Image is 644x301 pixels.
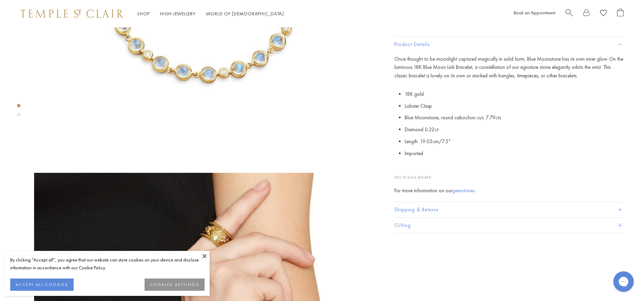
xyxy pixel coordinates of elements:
button: Shipping & Returns [394,202,624,217]
li: Blue Moonstone, round cabochon cut, 7.79cts [405,112,624,124]
div: By clicking “Accept all”, you agree that our website can store cookies on your device and disclos... [10,256,205,272]
button: Product Details [394,37,624,52]
a: Book an Appointment [514,10,555,16]
span: B14144-BM4RD [403,175,432,180]
button: ACCEPT ALL COOKIES [10,279,74,291]
a: World of [DEMOGRAPHIC_DATA]World of [DEMOGRAPHIC_DATA] [206,11,284,17]
img: Temple St. Clair [20,10,123,18]
a: Search [566,9,573,19]
a: High JewelleryHigh Jewellery [160,11,196,17]
div: For more information on our [394,186,624,195]
p: Once thought to be moonlight captured magically in solid form, Blue Moonstone has its own inner g... [394,55,624,80]
li: Imported [405,148,624,160]
button: Gifting [394,218,624,233]
button: COOKIES SETTINGS [145,279,205,291]
li: Diamond 0.22ct [405,124,624,136]
a: ShopShop [137,11,150,17]
a: gemstones [452,187,475,194]
a: View Wishlist [600,9,607,19]
li: Length: 19.05cm/7.5" [405,136,624,148]
iframe: Gorgias live chat messenger [610,269,637,294]
li: 18K gold [405,88,624,100]
a: Open Shopping Bag [617,9,624,19]
p: SKU: [394,167,624,180]
li: Lobster Clasp [405,100,624,112]
div: Product gallery navigation [17,102,20,122]
nav: Main navigation [137,10,284,18]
